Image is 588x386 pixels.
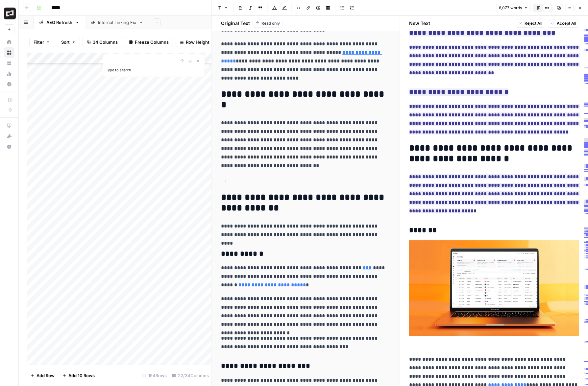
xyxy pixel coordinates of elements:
button: Reject All [515,19,545,28]
button: Close Search [194,57,202,65]
button: Accept All [548,19,579,28]
button: Freeze Columns [125,37,173,47]
span: Reject All [524,20,542,26]
span: Accept All [556,20,576,26]
span: Sort [61,39,70,45]
a: Your Data [4,58,14,68]
div: AEO Refresh [46,19,72,26]
img: Brex Logo [4,8,16,19]
button: 6,077 words [496,4,531,12]
div: What's new? [4,131,14,141]
button: Sort [57,37,80,47]
button: Help + Support [4,141,14,152]
div: 22/34 Columns [169,370,211,381]
button: What's new? [4,131,14,141]
a: Settings [4,79,14,89]
button: Add 10 Rows [59,370,99,381]
button: Row Height [176,37,214,47]
span: Row Height [186,39,209,45]
span: 6,077 words [499,5,522,11]
a: Home [4,37,14,47]
a: Usage [4,68,14,79]
a: AEO Refresh [34,16,85,29]
span: 34 Columns [93,39,118,45]
span: Add Row [37,372,55,379]
button: Add Row [27,370,59,381]
span: Filter [34,39,44,45]
a: Browse [4,47,14,58]
button: 34 Columns [83,37,122,47]
a: Internal Linking Fix [85,16,149,29]
span: Freeze Columns [135,39,169,45]
button: Filter [29,37,54,47]
a: AirOps Academy [4,120,14,131]
h2: Original Text [217,20,250,27]
div: Internal Linking Fix [98,19,136,26]
button: Workspace: Brex [4,5,14,22]
span: Read only [261,20,280,26]
h2: New Text [409,20,430,27]
span: Add 10 Rows [68,372,95,379]
label: Type to search [106,68,131,72]
div: 154 Rows [140,370,169,381]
